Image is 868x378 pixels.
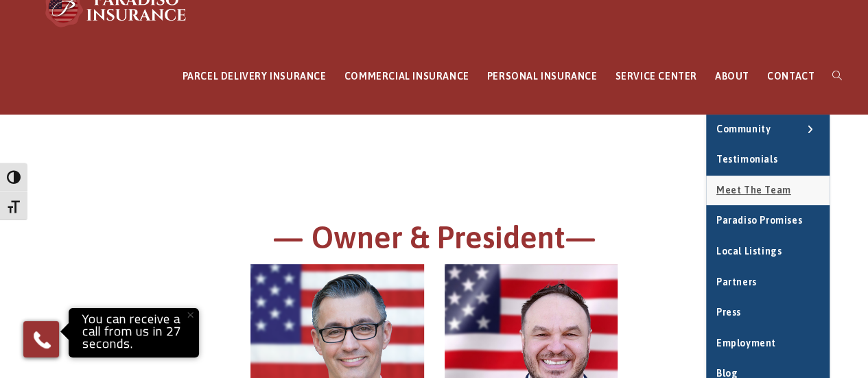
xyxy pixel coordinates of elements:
[487,71,598,82] span: PERSONAL INSURANCE
[57,217,812,265] h1: — Owner & President—
[706,176,830,206] a: Meet the Team
[716,185,791,196] span: Meet the Team
[706,115,830,145] a: Community
[716,307,741,318] span: Press
[706,145,830,175] a: Testimonials
[767,71,814,82] span: CONTACT
[716,246,782,257] span: Local Listings
[716,338,776,349] span: Employment
[706,268,830,298] a: Partners
[706,38,758,115] a: ABOUT
[344,71,469,82] span: COMMERCIAL INSURANCE
[716,276,757,287] span: Partners
[706,206,830,236] a: Paradiso Promises
[183,71,327,82] span: PARCEL DELIVERY INSURANCE
[615,71,696,82] span: SERVICE CENTER
[758,38,823,115] a: CONTACT
[706,298,830,328] a: Press
[716,215,802,226] span: Paradiso Promises
[336,38,478,115] a: COMMERCIAL INSURANCE
[72,311,196,354] p: You can receive a call from us in 27 seconds.
[175,300,205,330] button: Close
[478,38,607,115] a: PERSONAL INSURANCE
[716,123,771,134] span: Community
[706,329,830,359] a: Employment
[31,329,53,351] img: Phone icon
[706,237,830,267] a: Local Listings
[715,71,749,82] span: ABOUT
[606,38,705,115] a: SERVICE CENTER
[174,38,336,115] a: PARCEL DELIVERY INSURANCE
[716,154,777,165] span: Testimonials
